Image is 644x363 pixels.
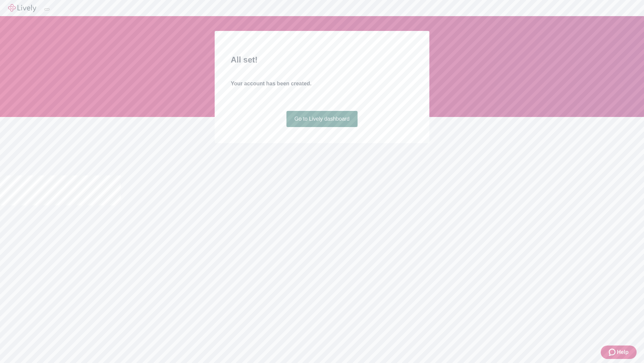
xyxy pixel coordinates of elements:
[617,348,629,356] span: Help
[609,348,617,356] svg: Zendesk support icon
[286,111,358,127] a: Go to Lively dashboard
[601,346,637,359] button: Zendesk support iconHelp
[8,4,36,12] img: Lively
[231,54,413,66] h2: All set!
[231,80,413,88] h4: Your account has been created.
[44,8,50,10] button: Log out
